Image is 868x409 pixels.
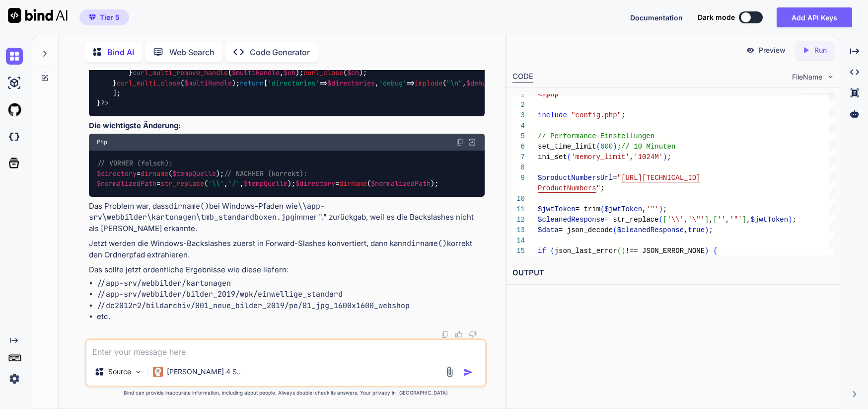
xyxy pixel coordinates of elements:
[512,194,525,204] div: 10
[512,163,525,173] div: 8
[538,226,559,234] span: $data
[684,226,688,234] span: ,
[97,289,343,299] code: //app-srv/webbilder/bilder_2019/wpk/einwellige_standard
[826,73,835,81] img: chevron down
[469,330,477,338] img: dislike
[621,111,625,119] span: ;
[463,367,473,377] img: icon
[538,216,604,224] span: $cleanedResponse
[538,90,559,98] span: <?php
[169,46,215,58] p: Web Search
[512,121,525,131] div: 4
[327,79,375,87] span: $directories
[441,330,449,338] img: copy
[555,247,617,255] span: json_last_error
[512,110,525,121] div: 3
[446,79,462,87] span: "\n"
[8,8,68,23] img: Bind AI
[6,128,23,145] img: darkCloudIdeIcon
[512,142,525,152] div: 6
[224,169,307,178] span: // NACHHER (korrekt):
[97,278,231,288] code: //app-srv/webbilder/kartonagen
[626,247,705,255] span: !== JSON_ERROR_NONE
[347,69,359,78] span: $ch
[97,169,137,178] span: $directory
[659,216,663,224] span: (
[746,46,755,55] img: preview
[6,101,23,118] img: githubLight
[605,205,643,213] span: $jwtToken
[596,184,600,192] span: "
[572,153,630,161] span: 'memory_limit'
[108,367,131,377] p: Source
[742,216,746,224] span: ]
[698,12,735,22] span: Dark mode
[339,179,367,188] span: dirname
[89,14,96,20] img: premium
[659,205,663,213] span: )
[759,45,786,55] p: Preview
[621,143,675,151] span: // 10 Minuten
[705,216,709,224] span: ]
[228,179,240,188] span: '/'
[240,79,264,87] span: return
[268,79,319,87] span: 'directories'
[600,205,604,213] span: (
[617,226,684,234] span: $cleanedResponse
[747,216,751,224] span: ,
[134,368,143,376] img: Pick Models
[647,205,659,213] span: '"'
[133,69,228,78] span: curl_multi_remove_handle
[617,247,621,255] span: (
[512,225,525,236] div: 13
[630,153,634,161] span: ,
[792,72,822,82] span: FileName
[89,264,485,276] p: Das sollte jetzt ordentliche Ergebnisse wie diese liefern:
[512,71,533,83] div: CODE
[97,179,156,188] span: $normalizedPath
[538,174,613,182] span: $productNumbersUrl
[713,216,717,224] span: [
[613,226,617,234] span: (
[153,367,163,377] img: Claude 4 Sonnet
[89,201,485,235] p: Das Problem war, dass bei Windows-Pfaden wie immer "." zurückgab, weil es die Backslashes nicht a...
[97,158,439,189] code: = ( ); = ( , , ); = ( );
[663,153,667,161] span: )
[600,143,613,151] span: 600
[667,216,684,224] span: '\\'
[167,367,241,377] p: [PERSON_NAME] 4 S..
[538,205,576,213] span: $jwtToken
[250,46,310,58] p: Code Generator
[684,216,688,224] span: ,
[814,45,827,55] p: Run
[617,174,621,182] span: "
[512,131,525,142] div: 5
[85,389,487,397] p: Bind can provide inaccurate information, including about people. Always double-check its answers....
[379,79,407,87] span: 'debug'
[169,201,209,211] code: dirname()
[642,205,646,213] span: ,
[793,216,796,224] span: ;
[160,179,204,188] span: str_replace
[600,184,604,192] span: ;
[538,153,567,161] span: ini_set
[89,238,485,260] p: Jetzt werden die Windows-Backslashes zuerst in Forward-Slashes konvertiert, dann kann korrekt den...
[232,69,280,78] span: $multiHandle
[117,79,180,87] span: curl_multi_close
[444,366,455,378] img: attachment
[688,226,705,234] span: true
[726,216,730,224] span: ,
[709,216,713,224] span: ,
[567,153,571,161] span: (
[605,216,659,224] span: = str_replace
[718,216,726,224] span: ''
[688,216,705,224] span: '\"'
[559,226,613,234] span: = json_decode
[709,226,713,234] span: ;
[512,215,525,225] div: 12
[663,216,667,224] span: [
[371,179,431,188] span: $normalizedPath
[617,143,621,151] span: ;
[572,111,622,119] span: "config.php"
[100,12,120,22] span: Tier 5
